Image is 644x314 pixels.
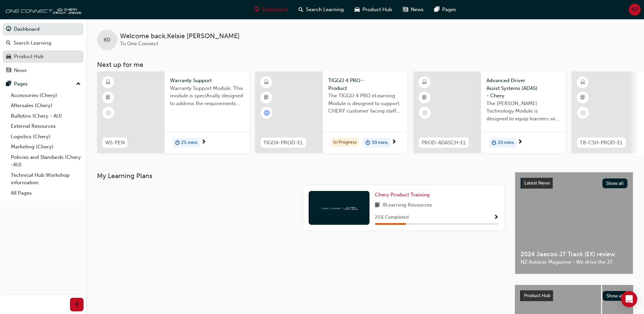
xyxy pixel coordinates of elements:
[8,90,84,101] a: Accessories (Chery)
[105,110,112,116] span: learningRecordVerb_NONE-icon
[365,139,370,147] span: duration-icon
[201,139,206,145] span: next-icon
[14,67,27,74] div: News
[520,290,628,301] a: Product HubShow all
[494,213,499,222] button: Show Progress
[299,5,303,14] span: search-icon
[6,81,11,87] span: pages-icon
[8,131,84,142] a: Logistics (Chery)
[375,191,432,199] a: Chery Product Training
[349,3,398,17] a: car-iconProduct Hub
[8,170,84,188] a: Technical Hub Workshop information
[263,139,303,147] span: TIGO4-PROD-EL
[403,5,408,14] span: news-icon
[328,77,402,92] span: TIGGO 4 PRO - Product
[76,80,81,89] span: up-icon
[580,110,586,116] span: learningRecordVerb_NONE-icon
[320,204,358,211] img: oneconnect
[97,172,504,180] h3: My Learning Plans
[524,180,550,186] span: Latest News
[383,201,432,210] span: 8 Learning Resources
[580,93,585,102] span: booktick-icon
[413,71,566,153] a: PROD-ADASCH-ELAdvanced Driver Assist Systems (ADAS) - CheryThe [PERSON_NAME] Technology Module is...
[398,3,429,17] a: news-iconNews
[521,250,627,258] span: 2024 Jaecoo J7 Track (EX) review
[8,121,84,131] a: External Resources
[434,5,439,14] span: pages-icon
[422,93,427,102] span: booktick-icon
[14,53,44,61] div: Product Hub
[375,214,409,221] span: 25 % Completed
[486,77,560,100] span: Advanced Driver Assist Systems (ADAS) - Chery
[181,139,197,147] span: 25 mins
[3,78,84,90] button: Pages
[362,6,392,14] span: Product Hub
[498,139,514,147] span: 20 mins
[262,6,288,14] span: Dashboard
[422,78,427,87] span: learningResourceType_ELEARNING-icon
[6,40,11,46] span: search-icon
[355,5,360,14] span: car-icon
[3,23,84,35] a: Dashboard
[328,92,402,115] span: The TIGGO 4 PRO eLearning Module is designed to support CHERY customer facing staff with the prod...
[422,110,428,116] span: learningRecordVerb_NONE-icon
[486,100,560,123] span: The [PERSON_NAME] Technology Module is designed to equip learners with essential knowledge about ...
[175,139,180,147] span: duration-icon
[331,138,359,147] div: In Progress
[306,6,344,14] span: Search Learning
[86,61,644,69] h3: Next up for me
[264,93,269,102] span: booktick-icon
[6,68,11,74] span: news-icon
[521,178,627,189] a: Latest NewsShow all
[8,188,84,198] a: All Pages
[293,3,349,17] a: search-iconSearch Learning
[629,4,641,16] button: KD
[422,139,466,147] span: PROD-ADASCH-EL
[580,78,585,87] span: learningResourceType_ELEARNING-icon
[264,78,269,87] span: learningResourceType_ELEARNING-icon
[249,3,293,17] a: guage-iconDashboard
[375,201,380,210] span: book-icon
[170,84,244,107] span: Warranty Support Module. This module is specifically designed to address the requirements and pro...
[264,110,270,116] span: learningRecordVerb_ATTEMPT-icon
[524,293,550,298] span: Product Hub
[255,71,407,153] a: TIGO4-PROD-ELTIGGO 4 PRO - ProductThe TIGGO 4 PRO eLearning Module is designed to support CHERY c...
[515,172,633,274] a: Latest NewsShow all2024 Jaecoo J7 Track (EX) reviewNZ Autocar Magazine - We drive the J7.
[170,77,244,84] span: Warranty Support
[3,64,84,77] a: News
[8,142,84,152] a: Marketing (Chery)
[14,80,28,88] div: Pages
[492,139,496,147] span: duration-icon
[631,6,638,14] span: KD
[621,291,637,307] div: Open Intercom Messenger
[411,6,424,14] span: News
[254,5,259,14] span: guage-icon
[8,152,84,170] a: Policies and Standards (Chery -AU)
[8,100,84,111] a: Aftersales (Chery)
[6,54,11,60] span: car-icon
[104,36,111,44] span: KD
[120,32,240,40] span: Welcome back , Kelsie [PERSON_NAME]
[521,258,627,266] span: NZ Autocar Magazine - We drive the J7.
[429,3,461,17] a: pages-iconPages
[120,41,158,47] span: To One Connect
[494,215,499,221] span: Show Progress
[603,291,628,301] button: Show all
[3,50,84,63] a: Product Hub
[375,192,430,198] span: Chery Product Training
[106,93,111,102] span: booktick-icon
[518,139,523,145] span: next-icon
[14,39,51,47] div: Search Learning
[106,78,111,87] span: learningResourceType_ELEARNING-icon
[580,139,623,147] span: T8-CSH-PROD-EL
[602,178,628,188] button: Show all
[391,139,397,145] span: next-icon
[3,37,84,49] a: Search Learning
[105,139,125,147] span: WS-PEN
[442,6,456,14] span: Pages
[3,22,84,78] button: DashboardSearch LearningProduct HubNews
[3,3,81,16] img: oneconnect
[97,71,249,153] a: WS-PENWarranty SupportWarranty Support Module. This module is specifically designed to address th...
[372,139,388,147] span: 30 mins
